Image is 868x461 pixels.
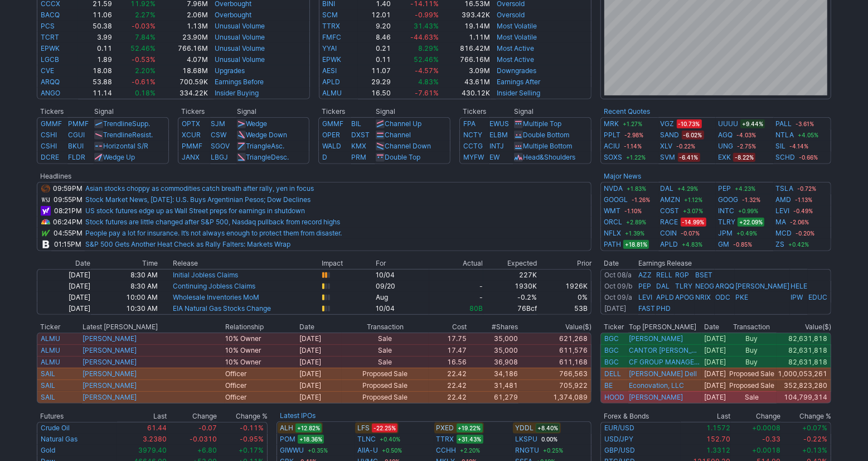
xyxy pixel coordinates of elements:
a: Insider Buying [215,89,259,97]
a: RACE [661,217,678,228]
a: [PERSON_NAME] [83,381,137,390]
th: Signal [94,106,169,117]
span: 4.83% [418,78,439,86]
a: LKSPU [515,434,537,445]
a: Latest IPOs [280,411,316,420]
a: [DATE] [604,304,626,313]
span: Desc. [271,153,289,161]
span: Asc. [271,142,284,150]
a: POM [280,434,295,445]
a: FMFC [323,33,342,41]
a: EPWK [323,55,342,64]
td: 18.08 [78,65,113,76]
a: GMMF [41,119,62,128]
td: 19.14M [439,21,490,32]
span: -8.22% [733,153,755,162]
a: NFLX [604,228,621,239]
a: ALH [280,422,293,434]
a: GOOG [718,194,738,205]
th: Tickers [37,106,94,117]
span: -3.61% [794,119,816,128]
a: Unusual Volume [215,55,265,64]
span: 2.20% [135,66,156,75]
a: APOG [675,293,694,301]
a: ZS [776,239,785,250]
span: 52.46% [130,44,156,52]
a: [PERSON_NAME] [83,334,137,343]
a: BGC [604,346,619,354]
a: NVDA [604,183,623,194]
span: +4.29% [676,184,700,193]
a: DAL [661,183,674,194]
a: TTRX [437,434,454,445]
a: Upgrades [215,66,245,75]
a: Stock Market News, [DATE]: U.S. Buys Argentinian Pesos; Dow Declines [85,195,311,204]
a: ORCL [604,217,622,228]
td: 0.11 [78,43,113,54]
span: +4.05% [797,131,821,140]
a: WMT [604,205,620,217]
a: EDUC [808,293,827,301]
a: D [322,153,327,161]
a: Channel [385,131,411,139]
a: Channel Down [385,142,431,150]
a: OPTX [182,119,200,128]
a: SOXS [604,152,622,163]
a: TLRY [675,282,692,290]
a: BGC [604,358,619,366]
a: EW [489,153,500,161]
span: Trendline [103,131,132,139]
a: Oct 08/a [604,271,632,279]
a: [PERSON_NAME] [629,393,683,402]
td: 3.09M [439,65,490,76]
td: 50.38 [78,21,113,32]
span: +1.22% [624,153,647,162]
a: Continuing Jobless Claims [173,282,255,290]
span: +4.23% [733,184,757,193]
a: Wholesale Inventories MoM [173,293,259,301]
a: ODC [715,293,730,301]
a: TriangleAsc. [246,142,284,150]
a: TriangleDesc. [246,153,289,161]
span: -0.72% [796,184,818,193]
a: Most Volatile [497,22,537,30]
a: EIA Natural Gas Stocks Change [173,304,271,313]
b: Recent Quotes [604,107,650,116]
a: Unusual Volume [215,44,265,52]
a: COIN [661,228,677,239]
th: Signal [375,106,450,117]
a: SAIL [41,393,55,401]
a: NTLA [776,129,794,141]
span: -2.75% [735,142,758,151]
a: SAIL [41,381,55,390]
a: EUR/USD [604,424,634,432]
a: SGOV [211,142,230,150]
a: SAIL [41,369,55,378]
a: MCD [776,228,792,239]
a: Natural Gas [41,435,77,443]
a: US stock futures edge up as Wall Street preps for earnings in shutdown [85,207,305,215]
a: CCTG [463,142,483,150]
a: SCHD [776,152,796,163]
td: 700.59K [156,76,208,88]
span: -4.57% [415,66,439,75]
a: Crude Oil [41,424,70,432]
a: APLD [656,293,674,301]
span: -6.41% [678,153,700,162]
a: ARQQ [715,282,734,290]
span: +1.27% [621,119,644,128]
span: +1.83% [625,184,648,193]
span: 0.18% [135,89,156,97]
a: FPA [463,119,476,128]
span: -1.32% [740,195,762,204]
a: PXED [437,422,454,434]
a: USD/JPY [604,435,633,443]
a: APLD [323,78,341,86]
a: LEVI [776,205,790,217]
a: PATH [604,239,621,250]
span: -1.13% [794,195,814,204]
span: -0.66% [798,153,820,162]
span: -4.14% [788,142,811,151]
a: RELL [656,271,672,279]
a: TrendlineResist. [103,131,153,139]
